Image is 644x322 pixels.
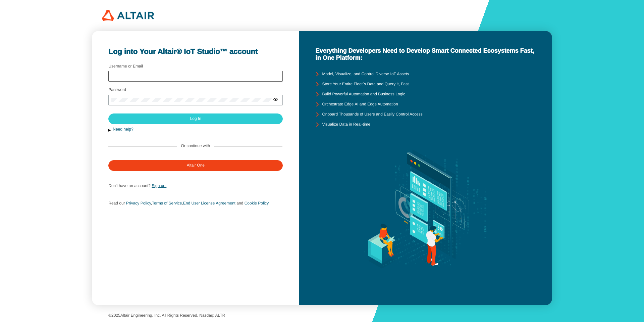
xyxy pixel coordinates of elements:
span: and [236,201,243,205]
span: Don't have an account? [108,183,151,188]
a: Privacy Policy [126,201,151,205]
label: Username or Email [108,64,143,68]
a: Cookie Policy [245,201,269,205]
span: 2025 [111,313,120,318]
a: End User License Agreement [183,201,235,205]
unity-typography: Orchestrate Edge AI and Edge Automation [322,102,398,107]
img: background.svg [354,130,497,289]
button: Need help? [108,127,282,133]
unity-typography: Log into Your Altair® IoT Studio™ account [108,47,282,56]
p: , , [108,199,282,208]
a: Need help? [113,127,133,132]
span: Read our [108,201,125,205]
a: Terms of Service [152,201,182,205]
unity-typography: Visualize Data in Real-time [322,122,370,127]
img: 320px-Altair_logo.png [102,10,154,21]
unity-typography: Everything Developers Need to Develop Smart Connected Ecosystems Fast, in One Platform: [315,47,535,61]
unity-typography: Model, Visualize, and Control Diverse IoT Assets [322,72,409,77]
unity-typography: Store Your Entire Fleet`s Data and Query it, Fast [322,82,409,87]
unity-typography: Onboard Thousands of Users and Easily Control Access [322,112,422,117]
unity-typography: Build Powerful Automation and Business Logic [322,92,405,97]
p: © Altair Engineering, Inc. All Rights Reserved. Nasdaq: ALTR [108,313,536,318]
label: Password [108,87,126,92]
a: Sign up. [152,183,166,188]
label: Or continue with [181,144,210,148]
